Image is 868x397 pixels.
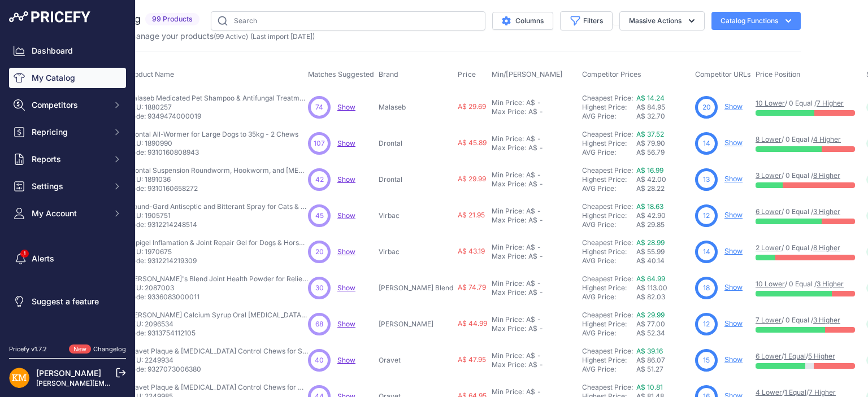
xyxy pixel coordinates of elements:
a: 6 Lower [756,207,782,216]
a: Show [724,211,743,219]
a: Show [337,211,355,220]
span: A$ 86.07 [636,356,665,364]
div: A$ 28.22 [636,184,691,193]
a: 10 Lower [756,280,785,288]
a: [PERSON_NAME] [36,368,101,378]
span: 14 [703,138,710,149]
p: / 0 Equal / [756,316,855,325]
a: Show [724,102,743,111]
span: Settings [32,181,106,192]
p: Code: 9310160808943 [127,148,298,157]
p: / / [756,388,855,397]
button: Filters [560,11,613,30]
a: A$ 39.16 [636,347,663,355]
span: 12 [703,211,710,221]
div: Max Price: [492,288,526,297]
a: Cheapest Price: [582,130,633,138]
span: A$ 45.89 [458,138,487,147]
p: [PERSON_NAME] [379,320,453,329]
div: - [537,143,543,152]
a: Show [337,356,355,364]
a: Cheapest Price: [582,166,633,174]
p: SKU: 1880257 [127,103,308,112]
span: 68 [315,319,323,329]
div: AVG Price: [582,293,636,302]
a: Show [337,247,355,256]
p: SKU: 1970675 [127,247,308,256]
div: Min Price: [492,315,524,324]
div: A$ 40.14 [636,256,691,265]
p: Malaseb Medicated Pet Shampoo & Antifungal Treatment for Cats & Dogs - 250ml [127,94,308,103]
div: AVG Price: [582,184,636,193]
div: Min Price: [492,171,524,180]
a: 6 Lower [756,352,782,360]
a: 2 Lower [756,243,782,252]
div: - [535,207,541,216]
p: SKU: 1891036 [127,175,308,184]
a: My Catalog [9,68,126,88]
span: New [69,344,91,354]
a: Cheapest Price: [582,238,633,247]
a: Cheapest Price: [582,347,633,355]
p: Code: 9327073006380 [127,365,308,374]
div: Highest Price: [582,320,636,329]
a: Alerts [9,248,126,269]
span: 20 [315,247,324,257]
img: Pricefy Logo [9,11,90,23]
span: A$ 74.79 [458,283,486,291]
p: / 0 Equal / [756,280,855,289]
div: Highest Price: [582,103,636,112]
span: Reports [32,154,106,165]
p: / 0 Equal / [756,171,855,180]
span: A$ 77.00 [636,320,665,328]
span: 99 Products [145,13,199,26]
p: Code: 9312214219309 [127,256,308,265]
div: A$ 56.79 [636,148,691,157]
button: My Account [9,203,126,224]
a: [PERSON_NAME][EMAIL_ADDRESS][PERSON_NAME][DOMAIN_NAME] [36,379,266,387]
p: Virbac [379,247,453,256]
div: Min Price: [492,279,524,288]
a: 3 Lower [756,171,782,180]
div: Highest Price: [582,247,636,256]
div: AVG Price: [582,365,636,374]
div: A$ 29.85 [636,220,691,229]
div: A$ 82.03 [636,293,691,302]
div: A$ [526,279,535,288]
span: 13 [703,174,710,185]
button: Price [458,70,479,79]
span: Competitor URLs [695,70,751,78]
button: Competitors [9,95,126,115]
p: SKU: 1890990 [127,139,298,148]
span: Price [458,70,476,79]
span: A$ 44.99 [458,319,487,328]
p: / 0 Equal / [756,135,855,144]
a: 7 Higher [809,388,836,396]
p: SKU: 2087003 [127,283,308,293]
a: Show [337,103,355,111]
span: A$ 43.19 [458,247,485,255]
div: A$ [526,98,535,107]
a: Cheapest Price: [582,383,633,391]
a: Show [724,174,743,183]
a: A$ 29.99 [636,311,665,319]
div: A$ [526,134,535,143]
span: Brand [379,70,398,78]
a: 3 Higher [817,280,844,288]
div: AVG Price: [582,256,636,265]
div: - [535,315,541,324]
a: Cheapest Price: [582,274,633,283]
div: - [535,134,541,143]
a: Show [724,247,743,255]
a: Cheapest Price: [582,202,633,211]
a: Show [337,175,355,184]
p: Code: 9310160658272 [127,184,308,193]
div: Min Price: [492,207,524,216]
div: AVG Price: [582,112,636,121]
div: Highest Price: [582,211,636,220]
p: / / [756,352,855,361]
p: Code: 9313754112105 [127,329,308,338]
div: AVG Price: [582,220,636,229]
a: 8 Higher [813,243,840,252]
